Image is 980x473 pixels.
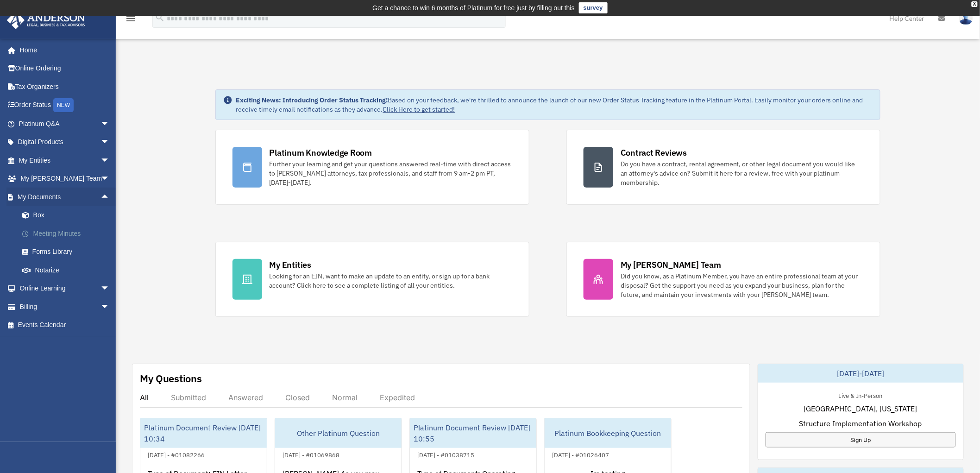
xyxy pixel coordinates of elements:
img: Anderson Advisors Platinum Portal [4,11,88,29]
div: close [972,1,978,7]
div: All [140,393,149,402]
a: My [PERSON_NAME] Team Did you know, as a Platinum Member, you have an entire professional team at... [566,242,880,317]
div: Other Platinum Question [275,418,402,448]
a: My Documentsarrow_drop_up [6,188,124,206]
span: [GEOGRAPHIC_DATA], [US_STATE] [804,403,917,414]
a: Meeting Minutes [13,224,124,243]
span: arrow_drop_down [101,151,119,170]
div: Did you know, as a Platinum Member, you have an entire professional team at your disposal? Get th... [621,271,863,299]
a: survey [579,2,608,13]
a: Home [6,41,119,59]
div: Live & In-Person [831,390,890,400]
div: Platinum Document Review [DATE] 10:34 [140,418,267,448]
div: NEW [53,98,74,112]
span: Structure Implementation Workshop [799,418,922,429]
a: Billingarrow_drop_down [6,297,124,316]
a: Online Ordering [6,59,124,78]
i: search [155,13,165,23]
div: Looking for an EIN, want to make an update to an entity, or sign up for a bank account? Click her... [270,271,512,290]
div: Answered [228,393,263,402]
div: My [PERSON_NAME] Team [621,259,721,271]
span: arrow_drop_down [101,170,119,189]
span: arrow_drop_down [101,114,119,133]
a: Digital Productsarrow_drop_down [6,133,124,151]
div: My Questions [140,372,202,385]
div: [DATE] - #01026407 [545,449,616,459]
a: Events Calendar [6,316,124,334]
a: Platinum Knowledge Room Further your learning and get your questions answered real-time with dire... [215,130,529,205]
a: Tax Organizers [6,77,124,96]
div: My Entities [270,259,311,271]
span: arrow_drop_up [101,188,119,207]
div: Get a chance to win 6 months of Platinum for free just by filling out this [372,2,575,13]
div: [DATE] - #01069868 [275,449,347,459]
div: Platinum Knowledge Room [270,147,372,158]
span: arrow_drop_down [101,279,119,298]
div: Expedited [380,393,415,402]
img: User Pic [959,12,973,25]
div: Submitted [171,393,206,402]
div: [DATE]-[DATE] [758,364,963,383]
div: Based on your feedback, we're thrilled to announce the launch of our new Order Status Tracking fe... [236,95,873,114]
div: [DATE] - #01082266 [140,449,212,459]
a: Sign Up [766,432,956,448]
a: My Entitiesarrow_drop_down [6,151,124,170]
span: arrow_drop_down [101,297,119,316]
div: Further your learning and get your questions answered real-time with direct access to [PERSON_NAM... [270,159,512,187]
a: Notarize [13,261,124,279]
strong: Exciting News: Introducing Order Status Tracking! [236,96,388,104]
a: Online Learningarrow_drop_down [6,279,124,298]
a: Click Here to get started! [383,105,455,114]
a: menu [125,16,136,24]
a: Platinum Q&Aarrow_drop_down [6,114,124,133]
div: Do you have a contract, rental agreement, or other legal document you would like an attorney's ad... [621,159,863,187]
div: Platinum Document Review [DATE] 10:55 [410,418,536,448]
a: My [PERSON_NAME] Teamarrow_drop_down [6,170,124,188]
div: Contract Reviews [621,147,687,158]
div: Platinum Bookkeeping Question [545,418,671,448]
div: Normal [332,393,358,402]
i: menu [125,13,136,24]
a: Forms Library [13,243,124,261]
a: Contract Reviews Do you have a contract, rental agreement, or other legal document you would like... [566,130,880,205]
div: Closed [285,393,310,402]
div: [DATE] - #01038715 [410,449,482,459]
a: My Entities Looking for an EIN, want to make an update to an entity, or sign up for a bank accoun... [215,242,529,317]
span: arrow_drop_down [101,133,119,152]
a: Box [13,206,124,225]
a: Order StatusNEW [6,96,124,115]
